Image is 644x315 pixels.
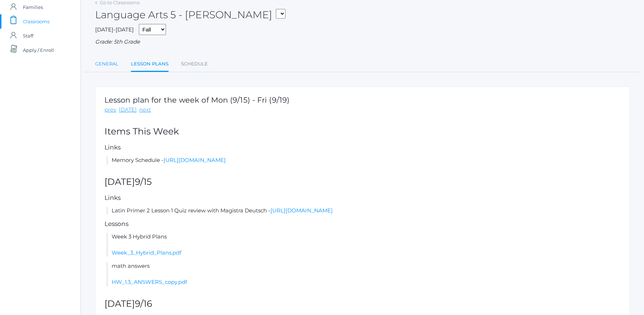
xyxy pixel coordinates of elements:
[104,144,620,151] h5: Links
[23,29,33,43] span: Staff
[139,106,151,114] a: next
[23,43,54,57] span: Apply / Enroll
[106,207,620,215] li: Latin Primer 2 Lesson 1 Quiz review with Magistra Deutsch -
[104,96,289,104] h1: Lesson plan for the week of Mon (9/15) - Fri (9/19)
[106,156,620,164] li: Memory Schedule -
[95,38,630,46] div: Grade: 5th Grade
[104,195,620,201] h5: Links
[104,106,116,114] a: prev
[135,298,152,309] span: 9/16
[164,157,226,163] a: [URL][DOMAIN_NAME]
[106,262,620,286] li: math answers
[95,9,286,20] h2: Language Arts 5 - [PERSON_NAME]
[95,57,118,71] a: General
[270,207,333,214] a: [URL][DOMAIN_NAME]
[135,176,152,187] span: 9/15
[104,299,620,309] h2: [DATE]
[131,57,169,72] a: Lesson Plans
[104,221,620,227] h5: Lessons
[23,14,49,29] span: Classrooms
[112,279,187,285] a: HW_1.3_ANSWERS_copy.pdf
[104,127,620,137] h2: Items This Week
[95,26,134,33] span: [DATE]-[DATE]
[119,106,137,114] a: [DATE]
[104,177,620,187] h2: [DATE]
[106,233,620,257] li: Week 3 Hybrid Plans
[112,249,181,256] a: Week_3_Hybrid_Plans.pdf
[181,57,208,71] a: Schedule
